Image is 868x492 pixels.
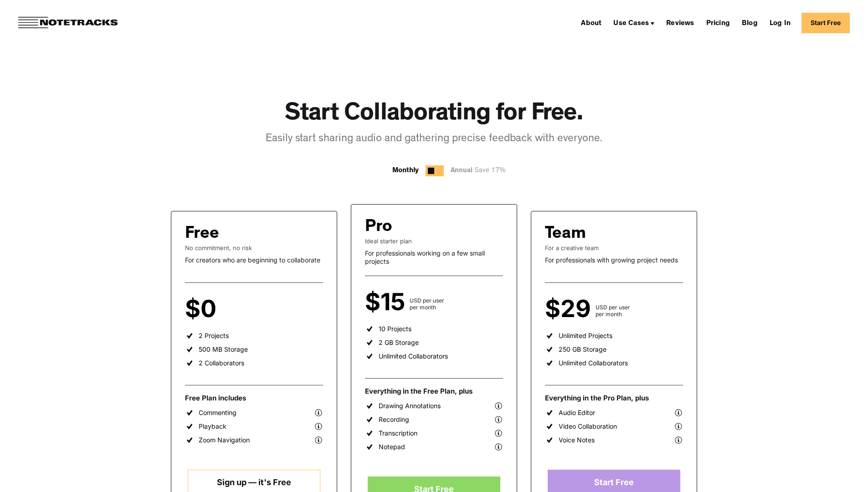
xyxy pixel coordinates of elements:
div: Everything in the Free Plan, plus [365,387,503,396]
div: 2 GB Storage [379,338,419,347]
div: $0 [185,301,221,318]
div: Video Collaboration [559,422,617,430]
div: Zoom Navigation [199,436,250,444]
span: Save 17% [473,168,506,174]
div: For a creative team [545,244,683,251]
div: Team [545,225,586,244]
a: Pricing [703,15,734,30]
div: Pro [365,218,392,237]
div: Unlimited Projects [559,332,612,340]
a: Blog [738,15,761,30]
div: 250 GB Storage [559,345,606,354]
div: For professionals working on a few small projects [365,249,503,265]
div: Everything in the Pro Plan, plus [545,394,683,403]
div: Unlimited Collaborators [559,359,628,367]
div: Free [185,225,219,244]
div: Free Plan includes [185,394,323,403]
div: Playback [199,422,226,430]
div: Monthly [392,165,419,176]
div: USD per user per month [410,297,444,311]
div: Voice Notes [559,436,595,444]
div: For creators who are beginning to collaborate [185,256,323,264]
div: Use Cases [613,20,649,27]
div: $15 [365,294,410,311]
div: Ideal starter plan [365,237,503,245]
div: Use Cases [610,15,658,30]
div: $29 [545,301,596,318]
a: About [577,15,605,30]
div: Easily start sharing audio and gathering precise feedback with everyone. [266,132,602,147]
div: Transcription [379,429,417,437]
div: 2 Projects [199,332,229,340]
div: 10 Projects [379,325,411,333]
div: 2 Collaborators [199,359,244,367]
div: Recording [379,415,409,424]
div: per user per month [221,304,247,318]
a: Reviews [663,15,698,30]
div: 500 MB Storage [199,345,248,354]
div: Drawing Annotations [379,402,441,410]
a: Start Free [801,13,850,33]
h1: Start Collaborating for Free. [285,100,583,130]
div: No commitment, no risk [185,244,323,251]
div: Commenting [199,409,236,417]
a: Log In [766,15,794,30]
div: Audio Editor [559,409,595,417]
div: Notepad [379,443,405,451]
div: USD per user per month [596,304,630,318]
div: Annual [451,165,510,177]
div: Unlimited Collaborators [379,352,448,360]
div: For professionals with growing project needs [545,256,683,264]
